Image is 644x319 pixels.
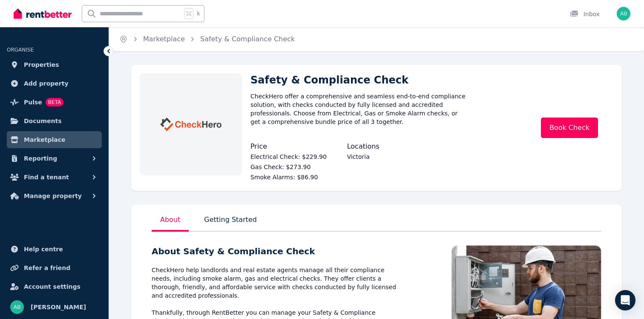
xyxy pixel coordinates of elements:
div: Inbox [570,10,600,18]
button: Reporting [7,150,102,167]
span: Account settings [24,282,80,292]
a: Properties [7,56,102,73]
h5: About Safety & Compliance Check [152,245,397,257]
h1: Safety & Compliance Check [250,73,469,87]
span: Electrical Check: $229.90 Gas Check: $273.90 Smoke Alarms: $86.90 [250,153,327,181]
span: Add property [24,78,69,89]
span: Marketplace [24,135,65,145]
a: Book Check [541,118,598,138]
p: About [152,213,189,232]
a: Safety & Compliance Check [200,35,295,43]
img: Assi Ben Bassat [10,300,24,314]
span: Manage property [24,191,82,201]
nav: Breadcrumb [109,27,305,51]
span: Help centre [24,244,63,254]
span: Documents [24,116,62,126]
button: Manage property [7,187,102,204]
div: Open Intercom Messenger [615,290,635,310]
span: Victoria [347,153,370,160]
a: Account settings [7,278,102,295]
a: Marketplace [143,35,185,43]
p: Locations [347,141,469,152]
a: Add property [7,75,102,92]
a: Marketplace [7,131,102,148]
p: Getting Started [202,213,259,232]
img: Assi Ben Bassat [617,7,630,20]
button: Find a tenant [7,169,102,186]
span: Find a tenant [24,172,69,182]
span: Properties [24,60,59,70]
p: CheckHero offer a comprehensive and seamless end-to-end compliance solution, with checks conducte... [250,92,469,126]
span: BETA [46,98,63,106]
a: Help centre [7,241,102,258]
img: Safety & Compliance Check [160,118,221,131]
a: Documents [7,112,102,129]
img: RentBetter [14,7,72,20]
a: PulseBETA [7,94,102,111]
p: Price [250,141,333,152]
span: k [197,10,200,17]
span: Refer a friend [24,263,70,273]
span: Pulse [24,97,42,107]
a: Refer a friend [7,259,102,276]
span: [PERSON_NAME] [31,302,86,312]
span: ORGANISE [7,47,34,53]
span: Reporting [24,153,57,164]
